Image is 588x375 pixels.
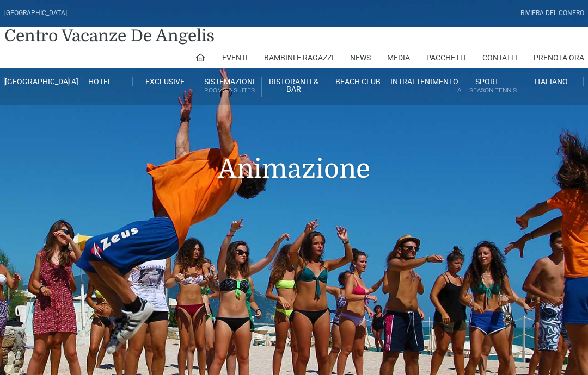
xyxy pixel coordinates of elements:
[222,47,248,68] a: Eventi
[482,47,517,68] a: Contatti
[455,85,519,96] small: All Season Tennis
[262,77,326,94] a: Ristoranti & Bar
[4,105,584,201] h1: Animazione
[519,77,584,86] a: Italiano
[534,47,584,68] a: Prenota Ora
[326,77,390,86] a: Beach Club
[387,47,410,68] a: Media
[197,85,261,96] small: Rooms & Suites
[197,77,261,97] a: SistemazioniRooms & Suites
[4,8,67,18] div: [GEOGRAPHIC_DATA]
[455,77,519,97] a: SportAll Season Tennis
[264,47,334,68] a: Bambini e Ragazzi
[69,77,133,86] a: Hotel
[520,8,584,18] div: Riviera Del Conero
[426,47,466,68] a: Pacchetti
[535,77,568,86] span: Italiano
[390,77,455,86] a: Intrattenimento
[4,77,69,86] a: [GEOGRAPHIC_DATA]
[4,25,215,47] a: Centro Vacanze De Angelis
[133,77,197,86] a: Exclusive
[350,47,371,68] a: News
